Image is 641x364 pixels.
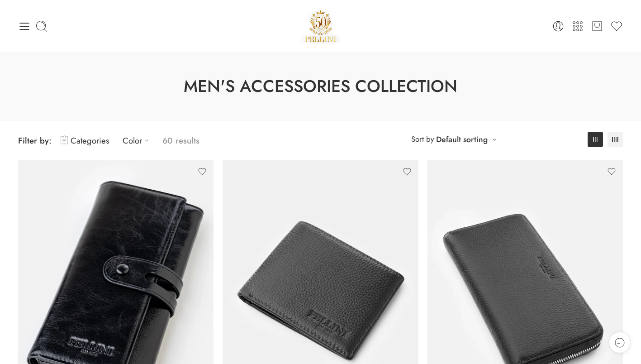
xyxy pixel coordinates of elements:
[591,20,603,33] a: Cart
[411,132,434,147] span: Sort by
[61,130,109,151] a: Categories
[552,20,565,33] a: Login / Register
[301,7,340,45] img: Pellini
[436,133,488,146] a: Default sorting
[162,130,199,151] p: 60 results
[18,134,52,147] span: Filter by:
[123,130,153,151] a: Color
[23,75,618,98] h1: Men's Accessories Collection
[301,7,340,45] a: Pellini -
[610,20,623,33] a: Wishlist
